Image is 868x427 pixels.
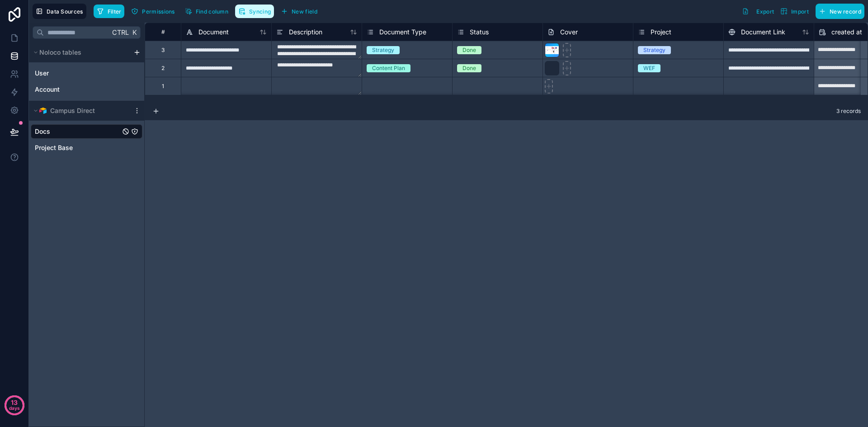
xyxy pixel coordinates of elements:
[289,28,322,37] span: Description
[47,8,83,15] span: Data Sources
[278,5,321,18] button: New field
[182,5,231,18] button: Find column
[651,28,671,37] span: Project
[111,27,130,38] span: Ctrl
[560,28,578,37] span: Cover
[161,47,165,54] div: 3
[462,46,476,54] div: Done
[131,29,137,36] span: K
[235,5,274,18] button: Syncing
[831,28,862,37] span: created at
[741,28,785,37] span: Document Link
[142,8,175,15] span: Permissions
[739,4,777,19] button: Export
[777,4,812,19] button: Import
[379,28,426,37] span: Document Type
[812,4,864,19] a: New record
[11,398,18,407] p: 13
[462,64,476,72] div: Done
[235,5,278,18] a: Syncing
[372,64,405,72] div: Content Plan
[836,108,861,115] span: 3 records
[94,5,125,18] button: Filter
[128,5,178,18] button: Permissions
[292,8,317,15] span: New field
[830,8,861,15] span: New record
[372,46,394,54] div: Strategy
[643,46,665,54] div: Strategy
[791,8,809,15] span: Import
[643,64,655,72] div: WEF
[108,8,122,15] span: Filter
[128,5,181,18] a: Permissions
[470,28,489,37] span: Status
[9,402,20,414] p: days
[816,4,864,19] button: New record
[756,8,774,15] span: Export
[196,8,228,15] span: Find column
[198,28,229,37] span: Document
[161,65,165,72] div: 2
[162,83,164,90] div: 1
[152,28,174,35] div: #
[249,8,271,15] span: Syncing
[33,4,86,19] button: Data Sources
